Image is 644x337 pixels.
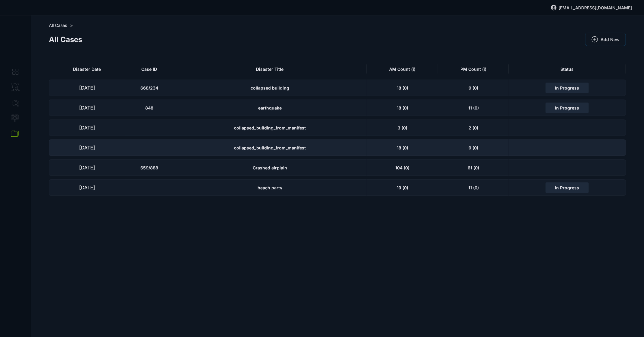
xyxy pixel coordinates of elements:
[468,165,479,170] span: 61 (0)
[49,35,82,44] span: All Cases
[49,139,125,156] div: [DATE]
[49,179,125,196] div: [DATE]
[49,119,125,136] div: [DATE]
[49,80,125,96] div: [DATE]
[145,105,153,110] span: 848
[601,37,620,42] span: Add New
[397,85,408,90] span: 18 (0)
[550,4,557,11] img: svg%3e
[140,85,158,90] span: 668/234
[234,145,306,150] span: collapsed_building_from_manifest
[469,145,478,150] span: 9 (0)
[559,5,632,10] span: [EMAIL_ADDRESS][DOMAIN_NAME]
[555,85,579,90] span: In Progress
[468,185,479,190] span: 11 (0)
[258,185,282,190] span: beach party
[395,165,409,170] span: 104 (0)
[389,67,415,72] span: AM Count (i)
[140,165,158,170] span: 659/888
[585,33,626,46] button: Add New
[460,67,486,72] span: PM Count (i)
[397,145,408,150] span: 18 (0)
[397,105,408,110] span: 18 (0)
[397,185,408,190] span: 19 (0)
[251,85,289,90] span: collapsed building
[73,67,101,72] span: Disaster Date
[555,185,579,190] span: In Progress
[49,159,125,176] div: [DATE]
[256,67,284,72] span: Disaster Title
[70,23,73,28] span: >
[234,125,306,130] span: collapsed_building_from_manifest
[398,125,407,130] span: 3 (0)
[253,165,287,170] span: Crashed airplain
[49,100,125,116] div: [DATE]
[141,67,157,72] span: Case ID
[49,23,67,28] span: All Cases
[258,105,282,110] span: earthquake
[469,125,478,130] span: 2 (0)
[555,105,579,110] span: In Progress
[468,105,479,110] span: 11 (0)
[561,67,574,72] span: Status
[469,85,478,90] span: 9 (0)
